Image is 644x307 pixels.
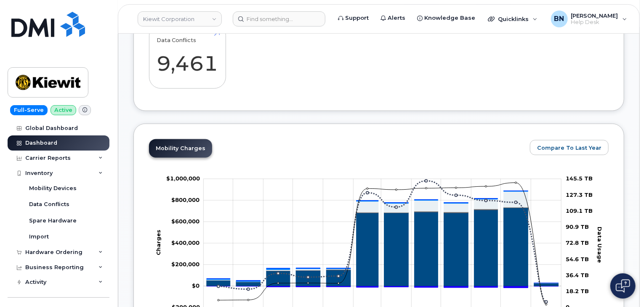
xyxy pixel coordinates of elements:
tspan: $400,000 [171,240,200,246]
tspan: 145.5 TB [566,175,593,182]
div: Quicklinks [482,11,543,27]
tspan: 54.6 TB [566,256,589,262]
tspan: $1,000,000 [166,175,200,182]
span: Alerts [388,14,405,22]
tspan: 18.2 TB [566,288,589,295]
span: Help Desk [571,19,618,26]
span: Quicklinks [498,16,529,22]
a: Kiewit Corporation [138,11,222,26]
a: Mobility Charges [149,139,212,158]
span: [PERSON_NAME] [571,12,618,19]
tspan: 36.4 TB [566,272,589,278]
g: $0 [171,261,200,268]
a: Data Conflicts 9,461 [157,29,218,84]
tspan: 127.3 TB [566,191,593,198]
tspan: Data Usage [596,227,603,263]
tspan: 109.1 TB [566,207,593,214]
g: GST [207,191,559,283]
tspan: 72.8 TB [566,240,589,246]
tspan: $800,000 [171,197,200,204]
img: Open chat [616,279,630,293]
input: Find something... [233,11,325,26]
span: BN [554,14,564,24]
g: $0 [171,218,200,225]
a: Support [332,10,375,26]
a: Alerts [375,10,411,26]
span: Support [345,14,369,22]
g: $0 [171,240,200,246]
tspan: $600,000 [171,218,200,225]
span: Knowledge Base [424,14,475,22]
tspan: 90.9 TB [566,224,589,230]
div: Brandon Niehaus [545,11,633,27]
tspan: $0 [192,283,200,289]
button: Compare To Last Year [530,140,609,155]
g: $0 [166,175,200,182]
span: Compare To Last Year [537,144,601,152]
a: Knowledge Base [411,10,481,26]
tspan: $200,000 [171,261,200,268]
g: $0 [171,197,200,204]
tspan: Charges [154,230,161,256]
